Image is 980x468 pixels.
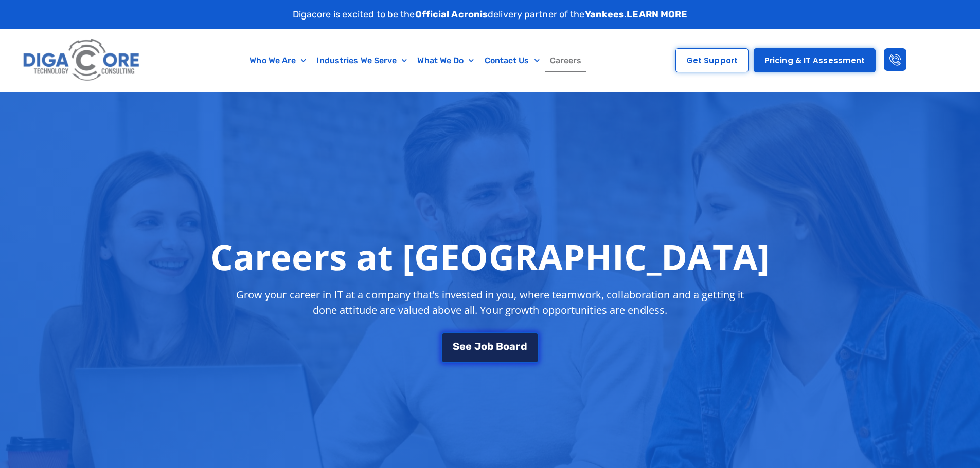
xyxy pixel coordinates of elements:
[227,287,754,318] p: Grow your career in IT at a company that’s invested in you, where teamwork, collaboration and a g...
[293,8,688,22] p: Digacore is excited to be the delivery partner of the .
[521,341,527,351] span: d
[20,34,144,86] img: Digacore logo 1
[503,341,509,351] span: o
[754,48,876,72] a: Pricing & IT Assessment
[479,49,545,72] a: Contact Us
[244,49,311,72] a: Who We Are
[459,341,466,351] span: e
[515,341,520,351] span: r
[675,48,749,72] a: Get Support
[545,49,587,72] a: Careers
[764,57,865,64] span: Pricing & IT Assessment
[481,341,487,351] span: o
[487,341,494,351] span: b
[466,341,472,351] span: e
[311,49,412,72] a: Industries We Serve
[193,49,639,72] nav: Menu
[509,341,515,351] span: a
[474,341,481,351] span: J
[585,9,625,20] strong: Yankees
[210,236,770,277] h1: Careers at [GEOGRAPHIC_DATA]
[441,332,538,363] a: See Job Board
[686,57,738,64] span: Get Support
[627,9,687,20] a: LEARN MORE
[496,341,503,351] span: B
[453,341,459,351] span: S
[415,9,488,20] strong: Official Acronis
[412,49,479,72] a: What We Do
